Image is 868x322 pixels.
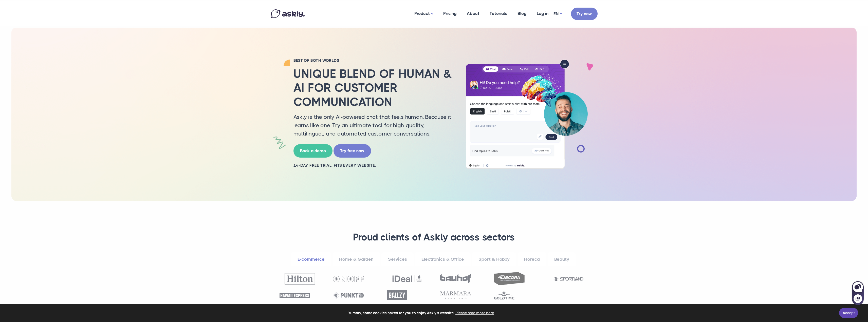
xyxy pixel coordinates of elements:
img: Sportland [553,277,583,281]
a: About [462,1,485,26]
img: Marmara Sterling [440,291,471,299]
img: AI multilingual chat [461,60,593,169]
img: Punktid [333,292,364,299]
img: OnOff [333,276,364,282]
img: Hilton [285,273,315,284]
p: Askly is the only AI-powered chat that feels human. Because it learns like one. Try an ultimate t... [293,113,453,138]
img: Hawaii Express [280,293,310,298]
img: Askly [271,9,305,18]
img: Goldtime [494,291,514,299]
a: EN [553,10,562,17]
a: Horeca [518,252,546,266]
a: E-commerce [291,252,331,266]
h2: BEST OF BOTH WORLDS [293,58,453,63]
a: Try now [571,8,598,20]
h3: Proud clients of Askly across sectors [277,231,591,243]
iframe: Askly chat [852,280,864,306]
a: Pricing [438,1,462,26]
a: Blog [512,1,532,26]
a: Electronics & Office [415,252,471,266]
span: Yummy, some cookies baked for you to enjoy Askly's website. [7,309,836,317]
img: Ballzy [387,290,407,300]
a: Accept [839,308,858,318]
a: Book a demo [293,144,333,158]
a: Log in [532,1,553,26]
a: Sport & Hobby [472,252,516,266]
img: Ideal [392,273,422,285]
a: Services [381,252,414,266]
a: Try free now [334,144,371,158]
h2: 14-day free trial. Fits every website. [293,163,453,168]
a: learn more about cookies [455,309,495,317]
h2: Unique blend of human & AI for customer communication [293,67,453,109]
a: Beauty [548,252,576,266]
img: Bauhof [440,274,471,283]
a: Product [409,1,438,26]
a: Home & Garden [333,252,380,266]
a: Tutorials [485,1,512,26]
